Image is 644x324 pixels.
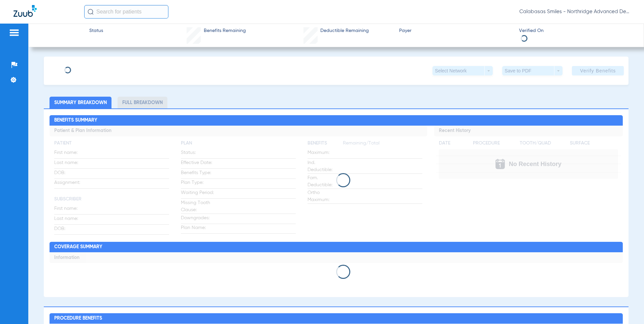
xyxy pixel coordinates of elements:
[89,27,103,34] span: Status
[204,27,246,34] span: Benefits Remaining
[399,27,513,34] span: Payer
[88,9,94,15] img: Search Icon
[118,97,167,108] li: Full Breakdown
[50,115,623,126] h2: Benefits Summary
[84,5,168,19] input: Search for patients
[50,97,111,108] li: Summary Breakdown
[519,8,631,15] span: Calabasas Smiles - Northridge Advanced Dentistry
[519,27,633,34] span: Verified On
[50,313,623,324] h2: Procedure Benefits
[9,29,20,37] img: hamburger-icon
[13,5,37,17] img: Zuub Logo
[320,27,369,34] span: Deductible Remaining
[50,242,623,253] h2: Coverage Summary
